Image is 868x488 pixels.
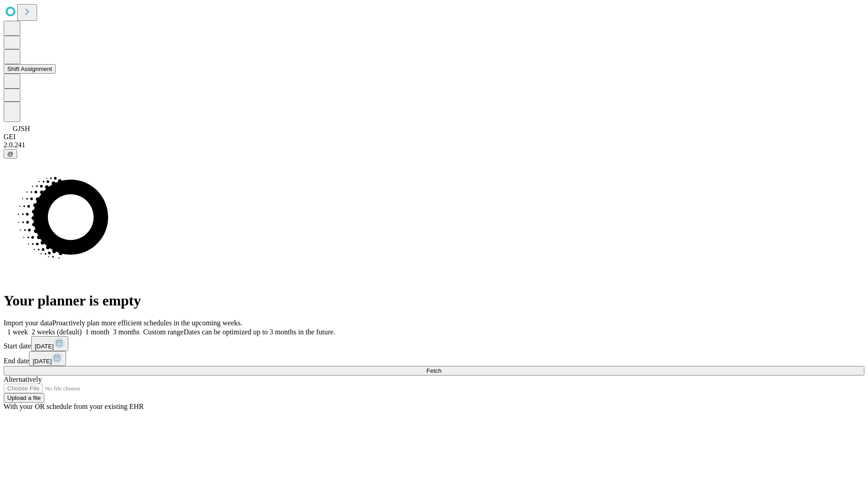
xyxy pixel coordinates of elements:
[4,133,864,141] div: GEI
[7,328,28,336] span: 1 week
[4,393,44,403] button: Upload a file
[13,125,30,132] span: GJSH
[4,64,56,74] button: Shift Assignment
[143,328,184,336] span: Custom range
[4,375,42,383] span: Alternatively
[85,328,109,336] span: 1 month
[29,351,66,366] button: [DATE]
[4,292,864,309] h1: Your planner is empty
[4,149,17,159] button: @
[52,319,242,327] span: Proactively plan more efficient schedules in the upcoming weeks.
[4,336,864,351] div: Start date
[4,141,864,149] div: 2.0.241
[4,319,52,327] span: Import your data
[184,328,335,336] span: Dates can be optimized up to 3 months in the future.
[7,150,14,157] span: @
[31,336,68,351] button: [DATE]
[426,367,441,374] span: Fetch
[33,358,52,365] span: [DATE]
[4,351,864,366] div: End date
[35,343,54,350] span: [DATE]
[4,366,864,375] button: Fetch
[113,328,140,336] span: 3 months
[4,403,144,410] span: With your OR schedule from your existing EHR
[32,328,82,336] span: 2 weeks (default)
